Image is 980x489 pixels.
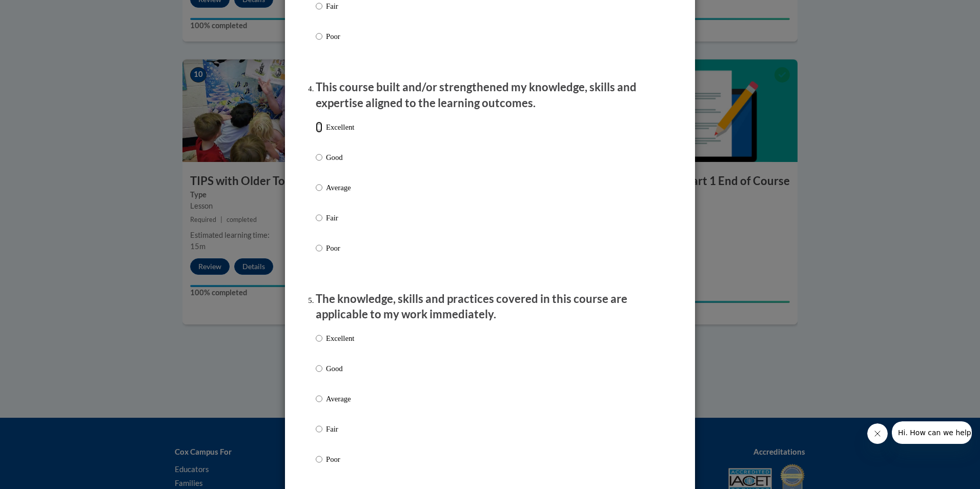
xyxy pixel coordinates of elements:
[326,182,354,193] p: Average
[326,393,354,404] p: Average
[316,242,322,254] input: Poor
[316,182,322,193] input: Average
[326,454,354,465] p: Poor
[316,212,322,223] input: Fair
[892,421,972,444] iframe: Message from company
[326,333,354,344] p: Excellent
[316,423,322,435] input: Fair
[6,7,83,15] span: Hi. How can we help?
[316,333,322,344] input: Excellent
[316,291,664,323] p: The knowledge, skills and practices covered in this course are applicable to my work immediately.
[316,121,322,133] input: Excellent
[316,152,322,163] input: Good
[316,79,664,111] p: This course built and/or strengthened my knowledge, skills and expertise aligned to the learning ...
[326,212,354,223] p: Fair
[326,423,354,435] p: Fair
[316,31,322,42] input: Poor
[326,121,354,133] p: Excellent
[867,423,888,444] iframe: Close message
[326,1,354,12] p: Fair
[316,363,322,374] input: Good
[326,31,354,42] p: Poor
[326,152,354,163] p: Good
[316,393,322,404] input: Average
[316,1,322,12] input: Fair
[326,242,354,254] p: Poor
[326,363,354,374] p: Good
[316,454,322,465] input: Poor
